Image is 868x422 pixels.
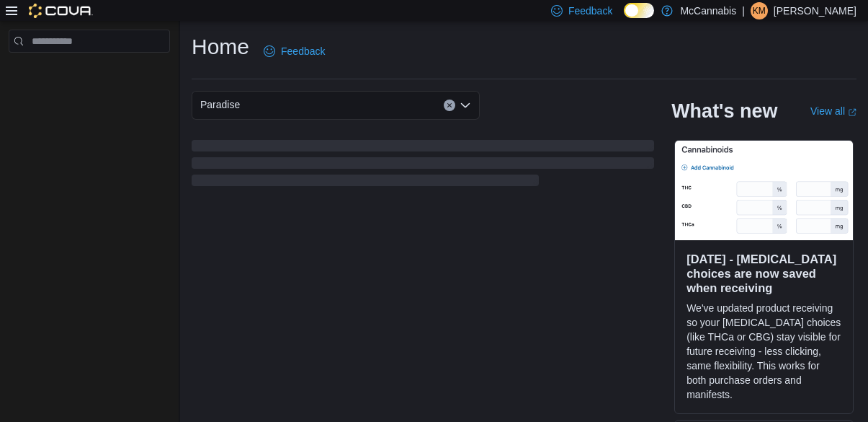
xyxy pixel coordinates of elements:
p: [PERSON_NAME] [774,2,856,19]
button: Clear input [444,100,455,111]
h2: What's new [671,100,777,123]
h3: [DATE] - [MEDICAL_DATA] choices are now saved when receiving [686,252,841,295]
p: | [742,2,745,19]
p: We've updated product receiving so your [MEDICAL_DATA] choices (like THCa or CBG) stay visible fo... [686,301,841,402]
span: KM [753,2,766,19]
span: Feedback [281,44,325,58]
span: Loading [192,143,654,189]
svg: External link [848,108,856,117]
span: Feedback [568,4,612,18]
span: Paradise [200,96,240,113]
a: View allExternal link [810,105,856,117]
nav: Complex example [9,56,170,90]
img: Cova [29,4,93,18]
button: Open list of options [460,100,471,111]
input: Dark Mode [624,3,654,18]
h1: Home [192,32,249,61]
span: Dark Mode [624,18,625,19]
div: Kaylee McAllister [751,2,768,19]
p: McCannabis [680,2,736,19]
a: Feedback [258,37,331,66]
